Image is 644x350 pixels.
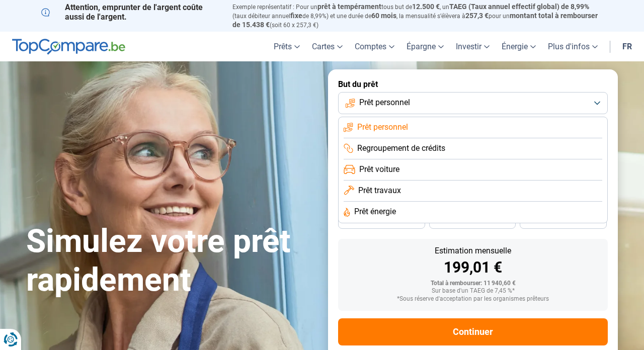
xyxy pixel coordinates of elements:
img: TopCompare [12,39,125,55]
span: montant total à rembourser de 15.438 € [232,12,598,29]
span: Regroupement de crédits [357,143,445,154]
div: 199,01 € [346,260,600,275]
span: 30 mois [461,218,484,224]
label: But du prêt [338,79,608,89]
h1: Simulez votre prêt rapidement [26,222,316,300]
a: Comptes [349,32,400,61]
span: 36 mois [370,218,392,224]
span: 12.500 € [412,3,440,11]
div: Total à rembourser: 11 940,60 € [346,280,600,287]
span: 60 mois [371,12,396,20]
span: Prêt énergie [354,206,396,217]
button: Prêt personnel [338,92,608,114]
a: fr [616,32,638,61]
a: Investir [450,32,496,61]
span: Prêt travaux [358,185,401,196]
span: Prêt voiture [359,164,399,175]
div: Sur base d'un TAEG de 7,45 %* [346,288,600,295]
span: fixe [290,12,302,20]
span: prêt à tempérament [317,3,381,11]
span: 24 mois [552,218,575,224]
a: Épargne [400,32,450,61]
span: TAEG (Taux annuel effectif global) de 8,99% [449,3,589,11]
div: *Sous réserve d'acceptation par les organismes prêteurs [346,296,600,303]
a: Cartes [306,32,349,61]
a: Plus d'infos [542,32,604,61]
button: Continuer [338,318,608,345]
span: 257,3 € [465,12,489,20]
a: Prêts [268,32,306,61]
a: Énergie [496,32,542,61]
p: Exemple représentatif : Pour un tous but de , un (taux débiteur annuel de 8,99%) et une durée de ... [232,3,603,29]
p: Attention, emprunter de l'argent coûte aussi de l'argent. [41,3,220,22]
div: Estimation mensuelle [346,247,600,255]
span: Prêt personnel [357,122,408,133]
span: Prêt personnel [359,97,410,108]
